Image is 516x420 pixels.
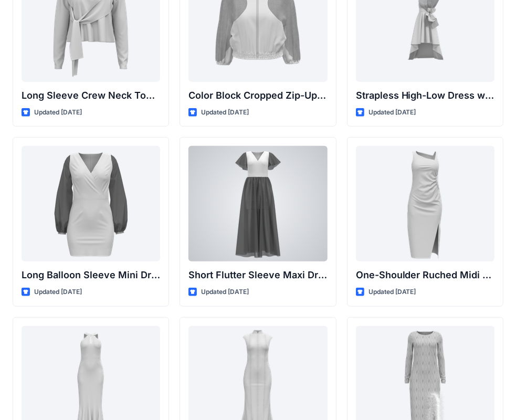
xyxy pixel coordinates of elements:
[34,107,82,118] p: Updated [DATE]
[22,88,160,103] p: Long Sleeve Crew Neck Top with Asymmetrical Tie Detail
[368,287,416,298] p: Updated [DATE]
[22,146,160,261] a: Long Balloon Sleeve Mini Dress with Wrap Bodice
[356,88,494,103] p: Strapless High-Low Dress with Side Bow Detail
[201,107,249,118] p: Updated [DATE]
[34,287,82,298] p: Updated [DATE]
[368,107,416,118] p: Updated [DATE]
[22,268,160,282] p: Long Balloon Sleeve Mini Dress with Wrap Bodice
[356,268,494,282] p: One-Shoulder Ruched Midi Dress with Slit
[356,146,494,261] a: One-Shoulder Ruched Midi Dress with Slit
[188,88,327,103] p: Color Block Cropped Zip-Up Jacket with Sheer Sleeves
[188,146,327,261] a: Short Flutter Sleeve Maxi Dress with Contrast Bodice and Sheer Overlay
[188,268,327,282] p: Short Flutter Sleeve Maxi Dress with Contrast [PERSON_NAME] and [PERSON_NAME]
[201,287,249,298] p: Updated [DATE]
